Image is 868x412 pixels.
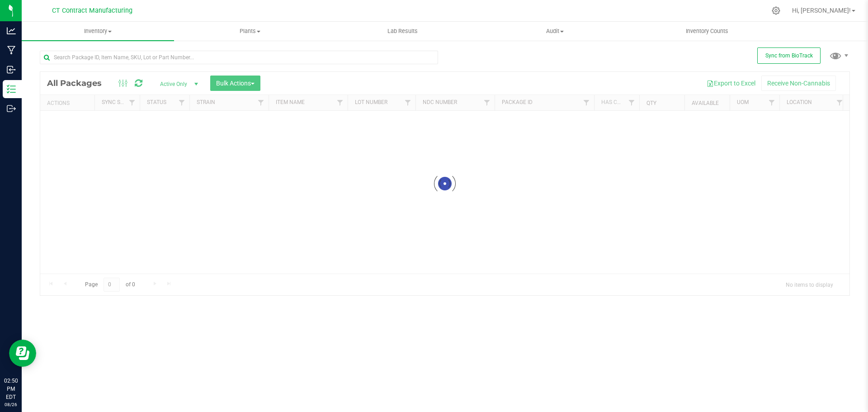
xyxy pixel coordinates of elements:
[770,6,782,15] div: Manage settings
[792,7,851,14] span: Hi, [PERSON_NAME]!
[7,46,16,55] inline-svg: Manufacturing
[757,47,821,64] button: Sync from BioTrack
[22,22,174,41] a: Inventory
[326,22,479,41] a: Lab Results
[9,340,36,367] iframe: Resource center
[674,27,741,35] span: Inventory Counts
[7,104,16,113] inline-svg: Outbound
[52,7,132,14] span: CT Contract Manufacturing
[7,26,16,35] inline-svg: Analytics
[7,65,16,74] inline-svg: Inbound
[4,377,18,401] p: 02:50 PM EDT
[174,22,326,41] a: Plants
[22,27,174,35] span: Inventory
[479,22,631,41] a: Audit
[40,51,438,64] input: Search Package ID, Item Name, SKU, Lot or Part Number...
[4,401,18,408] p: 08/26
[375,27,430,35] span: Lab Results
[175,27,326,35] span: Plants
[479,27,631,35] span: Audit
[7,85,16,94] inline-svg: Inventory
[765,52,813,59] span: Sync from BioTrack
[631,22,783,41] a: Inventory Counts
